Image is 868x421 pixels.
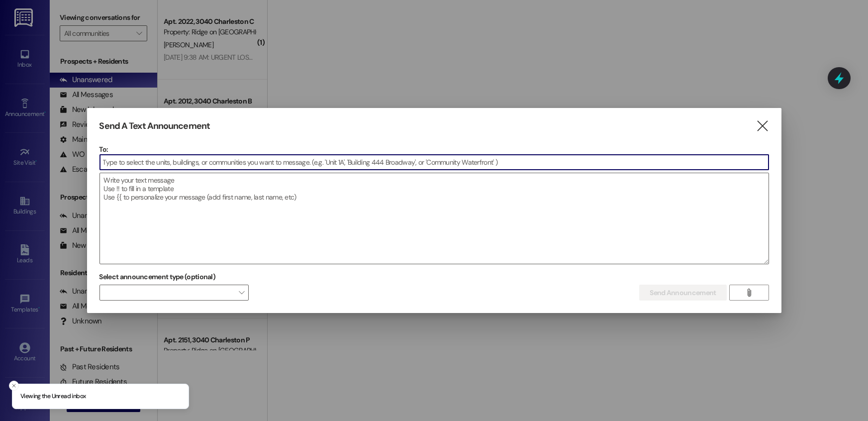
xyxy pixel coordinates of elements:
label: Select announcement type (optional) [99,269,216,285]
h3: Send A Text Announcement [99,120,210,132]
button: Close toast [9,381,19,391]
i:  [745,289,753,297]
input: Type to select the units, buildings, or communities you want to message. (e.g. 'Unit 1A', 'Buildi... [100,155,769,170]
button: Send Announcement [639,285,726,301]
p: Viewing the Unread inbox [20,392,86,401]
span: Send Announcement [650,288,716,298]
p: To: [99,144,769,154]
i:  [756,121,769,131]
